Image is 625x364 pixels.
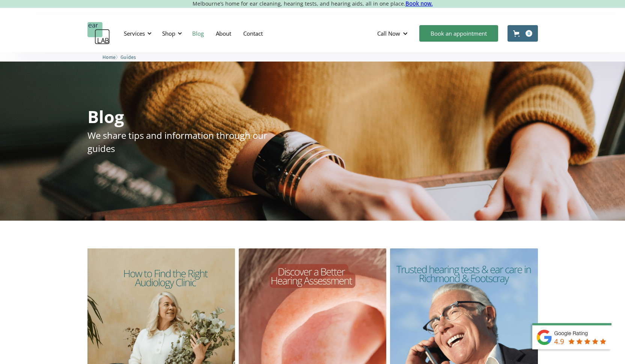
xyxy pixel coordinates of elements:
p: We share tips and information through our guides [87,129,287,155]
div: Services [119,22,154,45]
li: 〉 [102,53,120,61]
a: Book an appointment [419,25,498,42]
div: Services [124,30,145,37]
div: Call Now [371,22,416,45]
a: Home [102,53,116,60]
span: Home [102,54,116,60]
div: Call Now [377,30,400,37]
a: About [210,23,237,44]
a: Contact [237,23,269,44]
a: Guides [120,53,136,60]
a: Open cart [508,25,538,42]
span: Guides [120,54,136,60]
div: 0 [526,30,532,37]
h1: Blog [87,108,124,125]
a: Blog [186,23,210,44]
a: home [87,22,110,45]
div: Shop [162,30,175,37]
div: Shop [158,22,184,45]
